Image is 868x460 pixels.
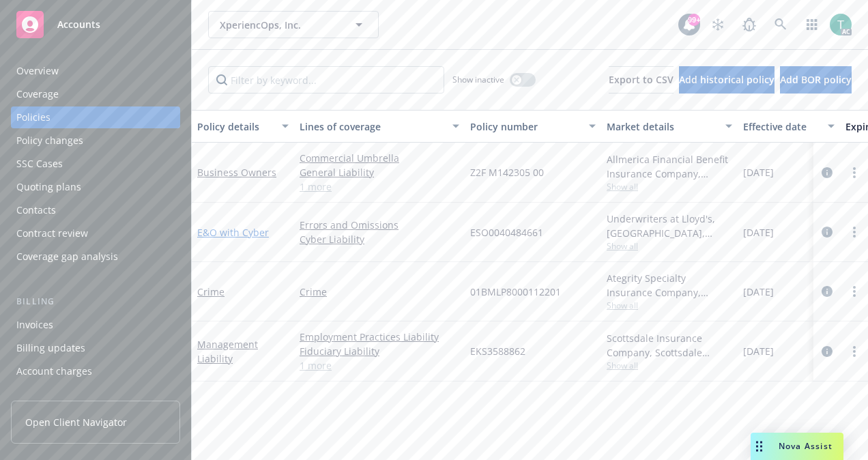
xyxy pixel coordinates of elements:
div: Billing [11,295,180,308]
div: Coverage [16,83,59,105]
span: Show all [607,300,732,311]
a: Employment Practices Liability [300,330,459,344]
a: Stop snowing [704,11,732,38]
a: 1 more [300,358,459,373]
div: Overview [16,60,59,82]
button: Nova Assist [751,433,843,460]
a: Search [767,11,794,38]
button: Add historical policy [679,66,775,94]
button: Lines of coverage [294,110,465,143]
a: Coverage [11,83,180,105]
a: circleInformation [819,343,835,360]
span: Add BOR policy [780,73,852,86]
div: Account charges [16,360,92,382]
div: Policy number [470,119,581,134]
a: Management Liability [197,338,258,365]
a: Cyber Liability [300,232,459,246]
span: Show all [607,360,732,371]
a: Crime [197,285,225,298]
a: Policies [11,106,180,128]
a: Crime [300,285,459,299]
a: Contract review [11,222,180,244]
span: Nova Assist [779,440,833,452]
a: Billing updates [11,337,180,359]
a: 1 more [300,179,459,194]
span: [DATE] [743,285,774,299]
div: Billing updates [16,337,85,359]
div: Policy changes [16,130,83,152]
div: Effective date [743,119,820,134]
a: E&O with Cyber [197,226,269,239]
a: Invoices [11,314,180,336]
button: Market details [601,110,738,143]
a: Business Owners [197,166,276,179]
a: Contacts [11,199,180,221]
a: Account charges [11,360,180,382]
span: Show all [607,240,732,252]
a: General Liability [300,165,459,179]
a: Installment plans [11,384,180,405]
span: XperiencOps, Inc. [220,18,338,32]
span: Add historical policy [679,73,775,86]
span: EKS3588862 [470,344,525,358]
a: more [846,343,863,360]
a: more [846,283,863,300]
span: ESO0040484661 [470,225,543,240]
button: Effective date [738,110,840,143]
div: Ategrity Specialty Insurance Company, Ategrity Specialty Insurance Company, CRC Group [607,271,732,300]
span: Z2F M142305 00 [470,165,544,179]
span: Export to CSV [609,73,674,86]
input: Filter by keyword... [208,66,444,94]
div: Scottsdale Insurance Company, Scottsdale Insurance Company (Nationwide), CRC Group [607,331,732,360]
div: Contacts [16,199,56,221]
span: [DATE] [743,165,774,179]
button: XperiencOps, Inc. [208,11,379,38]
div: Allmerica Financial Benefit Insurance Company, Hanover Insurance Group [607,152,732,181]
div: Contract review [16,222,88,244]
div: Market details [607,119,717,134]
span: [DATE] [743,225,774,240]
span: Show inactive [452,74,504,85]
div: Drag to move [751,433,768,460]
button: Export to CSV [609,66,674,94]
a: Errors and Omissions [300,218,459,232]
a: Overview [11,60,180,82]
button: Add BOR policy [780,66,852,94]
a: Quoting plans [11,176,180,198]
a: circleInformation [819,164,835,181]
button: Policy details [192,110,294,143]
button: Policy number [465,110,601,143]
div: Policies [16,106,50,128]
div: Coverage gap analysis [16,246,118,268]
a: Accounts [11,5,180,44]
div: Policy details [197,119,274,134]
img: photo [830,14,852,35]
a: Commercial Umbrella [300,151,459,165]
span: [DATE] [743,344,774,358]
a: Report a Bug [736,11,763,38]
a: more [846,164,863,181]
a: Coverage gap analysis [11,246,180,268]
div: Invoices [16,314,53,336]
div: 99+ [688,14,700,26]
span: Open Client Navigator [25,415,127,429]
span: 01BMLP8000112201 [470,285,561,299]
span: Accounts [57,19,100,30]
a: Fiduciary Liability [300,344,459,358]
div: Installment plans [16,384,96,405]
a: more [846,224,863,240]
a: circleInformation [819,224,835,240]
a: SSC Cases [11,153,180,175]
span: Show all [607,181,732,192]
a: Switch app [798,11,826,38]
div: Lines of coverage [300,119,444,134]
div: Quoting plans [16,176,81,198]
div: Underwriters at Lloyd's, [GEOGRAPHIC_DATA], [PERSON_NAME] of London, CRC Group [607,212,732,240]
a: Policy changes [11,130,180,152]
div: SSC Cases [16,153,63,175]
a: circleInformation [819,283,835,300]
